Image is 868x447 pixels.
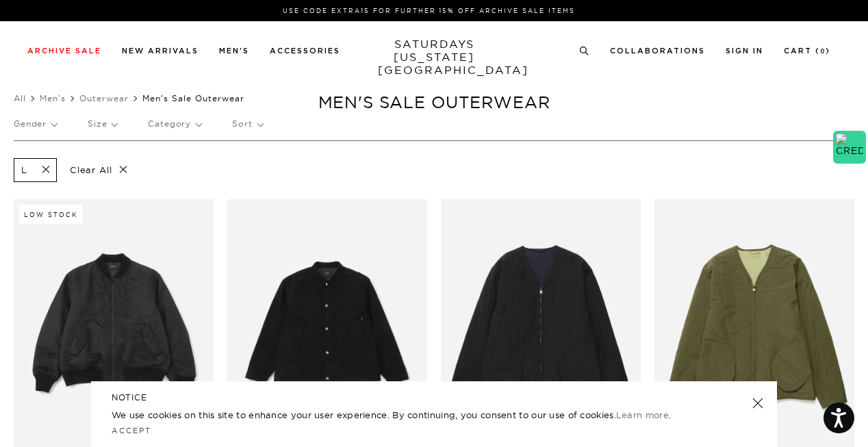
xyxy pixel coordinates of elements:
a: Men's [40,93,66,103]
p: We use cookies on this site to enhance your user experience. By continuing, you consent to our us... [112,408,708,422]
a: Collaborations [610,47,705,55]
a: Archive Sale [27,47,101,55]
p: Use Code EXTRA15 for Further 15% Off Archive Sale Items [33,5,825,16]
p: Sort [232,108,262,140]
h5: NOTICE [112,392,756,404]
p: Gender [14,108,57,140]
span: Men's Sale Outerwear [142,93,244,103]
a: Accessories [270,47,340,55]
a: Learn more [616,409,669,420]
a: Sign In [726,47,763,55]
p: Size [88,108,117,140]
a: Outerwear [79,93,129,103]
a: Accept [112,426,151,435]
p: L [21,164,27,176]
small: 0 [820,49,826,55]
a: Men's [219,47,249,55]
a: SATURDAYS[US_STATE][GEOGRAPHIC_DATA] [378,38,491,77]
p: Category [148,108,201,140]
a: All [14,93,26,103]
div: Low Stock [19,205,82,224]
p: Clear All [64,158,134,182]
a: New Arrivals [122,47,199,55]
img: CRED [836,133,863,161]
a: Cart (0) [784,47,830,55]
